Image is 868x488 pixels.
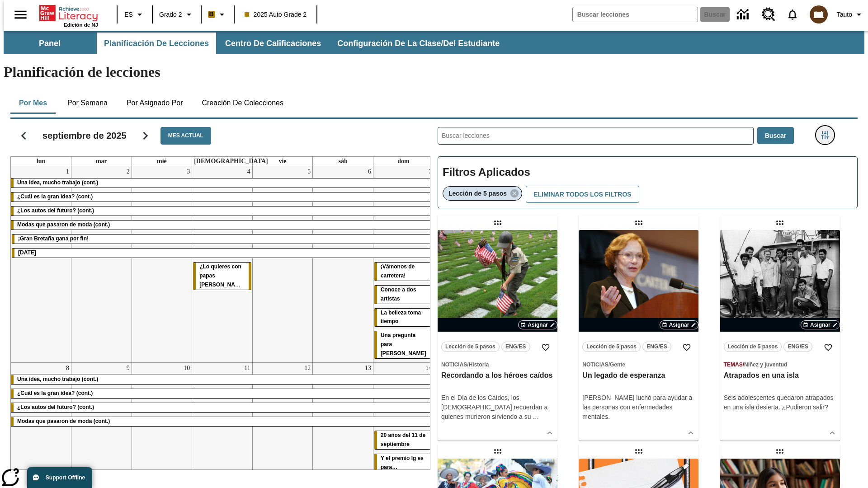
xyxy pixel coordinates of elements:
span: Una pregunta para Joplin [381,332,426,357]
a: sábado [336,157,349,166]
button: Support Offline [27,467,92,488]
span: Lección de 5 pasos [586,342,637,352]
span: / [743,361,744,368]
span: Modas que pasaron de moda (cont.) [17,418,110,424]
a: Centro de información [731,2,756,27]
td: 5 de septiembre de 2025 [252,166,313,363]
td: 14 de septiembre de 2025 [373,363,434,477]
div: ¿Los autos del futuro? (cont.) [11,206,434,216]
span: ¿Los autos del futuro? (cont.) [17,207,94,214]
div: Lección arrastrable: La libertad de escribir [632,444,646,459]
button: Centro de calificaciones [218,33,328,54]
div: Y el premio Ig es para… [374,454,433,472]
h3: Recordando a los héroes caídos [441,371,554,380]
div: ¿Lo quieres con papas fritas? [193,263,251,290]
a: 2 de septiembre de 2025 [125,166,132,177]
span: Tema: Noticias/Historia [441,360,554,369]
a: 8 de septiembre de 2025 [64,363,71,374]
div: ¿Cuál es la gran idea? (cont.) [11,389,434,398]
span: Tema: Noticias/Gente [582,360,695,369]
button: Creación de colecciones [194,92,291,114]
div: ¿Los autos del futuro? (cont.) [11,403,434,412]
h1: Planificación de lecciones [4,64,864,80]
div: 20 años del 11 de septiembre [374,431,433,449]
div: Modas que pasaron de moda (cont.) [11,221,434,230]
span: Asignar [669,321,689,329]
div: La belleza toma tiempo [374,309,433,327]
button: Lenguaje: ES, Selecciona un idioma [120,6,149,23]
button: Panel [5,33,95,54]
span: Asignar [528,321,548,329]
a: martes [94,157,109,166]
span: ENG/ES [788,342,808,352]
button: Por semana [60,92,115,114]
td: 9 de septiembre de 2025 [71,363,132,477]
button: ENG/ES [501,342,530,352]
input: Buscar lecciones [438,127,753,144]
a: viernes [277,157,288,166]
span: Panel [39,38,61,49]
td: 10 de septiembre de 2025 [132,363,192,477]
div: Subbarra de navegación [4,33,508,54]
h3: Atrapados en una isla [724,371,836,380]
a: jueves [192,157,270,166]
div: lesson details [579,230,698,441]
td: 7 de septiembre de 2025 [373,166,434,363]
div: Lección arrastrable: La historia de los sordos [773,444,787,459]
button: Escoja un nuevo avatar [804,3,833,26]
span: Modas que pasaron de moda (cont.) [17,221,110,228]
button: Asignar Elegir fechas [518,320,557,329]
button: Añadir a mis Favoritas [820,339,836,356]
a: 14 de septiembre de 2025 [424,363,434,374]
button: Ver más [826,426,839,440]
button: Configuración de la clase/del estudiante [330,33,507,54]
span: ¡Gran Bretaña gana por fin! [18,235,89,242]
button: Buscar [757,127,794,145]
div: ¿Cuál es la gran idea? (cont.) [11,192,434,202]
button: ENG/ES [783,342,812,352]
a: 1 de septiembre de 2025 [64,166,71,177]
span: / [609,361,610,368]
span: Gente [610,361,625,368]
button: Boost El color de la clase es anaranjado claro. Cambiar el color de la clase. [204,6,231,23]
a: 5 de septiembre de 2025 [306,166,312,177]
span: ¿Cuál es la gran idea? (cont.) [17,193,93,200]
span: ES [124,10,133,19]
button: Asignar Elegir fechas [801,320,840,329]
span: Noticias [441,361,467,368]
button: Ver más [684,426,698,440]
a: domingo [396,157,411,166]
span: Tauto [837,10,852,19]
span: ¿Lo quieres con papas fritas? [199,263,248,288]
div: ¡Vámonos de carretera! [374,263,433,281]
span: Historia [469,361,489,368]
td: 1 de septiembre de 2025 [11,166,71,363]
td: 11 de septiembre de 2025 [192,363,253,477]
button: Perfil/Configuración [833,6,868,23]
span: Centro de calificaciones [225,38,321,49]
button: Lección de 5 pasos [441,342,500,352]
span: Y el premio Ig es para… [381,455,424,470]
a: Portada [39,4,98,22]
div: Subbarra de navegación [4,31,864,54]
span: ENG/ES [505,342,526,352]
td: 4 de septiembre de 2025 [192,166,253,363]
span: Asignar [810,321,830,329]
span: Support Offline [46,474,85,481]
button: Mes actual [160,127,211,145]
span: Lección de 5 pasos [445,342,495,352]
img: avatar image [810,5,828,23]
button: Lección de 5 pasos [724,342,782,352]
span: Lección de 5 pasos [448,190,507,197]
span: Noticias [582,361,608,368]
span: Conoce a dos artistas [381,286,416,302]
div: Lección arrastrable: Recordando a los héroes caídos [491,216,505,230]
button: Planificación de lecciones [97,33,216,54]
td: 13 de septiembre de 2025 [313,363,373,477]
div: lesson details [720,230,840,441]
h2: septiembre de 2025 [42,130,127,141]
span: … [533,413,539,420]
span: 2025 Auto Grade 2 [245,10,307,19]
div: En el Día de los Caídos, los [DEMOGRAPHIC_DATA] recuerdan a quienes murieron sirviendo a su [441,393,554,422]
div: Eliminar Lección de 5 pasos el ítem seleccionado del filtro [443,186,522,201]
